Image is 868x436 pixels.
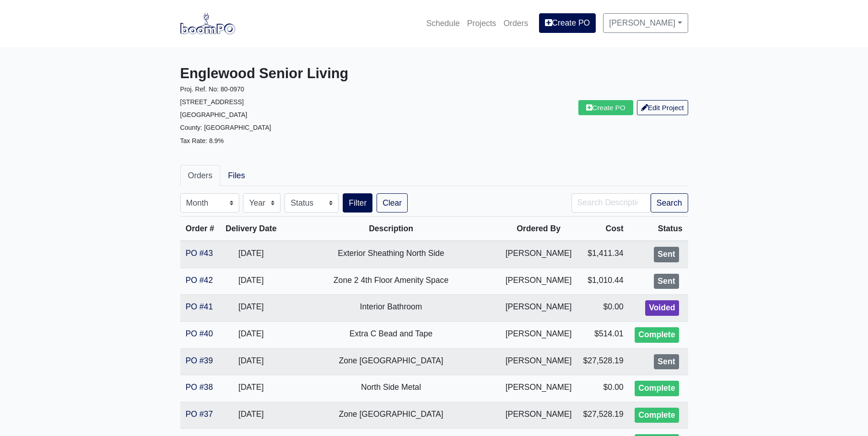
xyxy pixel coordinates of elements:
[500,217,577,241] th: Ordered By
[180,98,244,106] small: [STREET_ADDRESS]
[180,65,427,82] h3: Englewood Senior Living
[500,348,577,375] td: [PERSON_NAME]
[220,402,282,429] td: [DATE]
[629,217,688,241] th: Status
[282,217,500,241] th: Description
[343,193,372,213] button: Filter
[577,241,629,268] td: $1,411.34
[377,193,408,213] a: Clear
[186,409,213,419] a: PO #37
[220,241,282,268] td: [DATE]
[500,268,577,295] td: [PERSON_NAME]
[635,327,679,343] div: Complete
[282,375,500,402] td: North Side Metal
[464,13,500,33] a: Projects
[282,402,500,429] td: Zone [GEOGRAPHIC_DATA]
[645,300,679,316] div: Voided
[220,217,282,241] th: Delivery Date
[220,348,282,375] td: [DATE]
[577,268,629,295] td: $1,010.44
[282,348,500,375] td: Zone [GEOGRAPHIC_DATA]
[500,321,577,348] td: [PERSON_NAME]
[603,13,688,32] a: [PERSON_NAME]
[577,217,629,241] th: Cost
[180,13,235,34] img: boomPO
[180,165,221,186] a: Orders
[500,295,577,322] td: [PERSON_NAME]
[577,375,629,402] td: $0.00
[180,217,220,241] th: Order #
[186,383,213,392] a: PO #38
[635,381,679,396] div: Complete
[186,276,213,285] a: PO #42
[220,165,253,186] a: Files
[186,329,213,338] a: PO #40
[651,193,688,213] button: Search
[577,295,629,322] td: $0.00
[220,268,282,295] td: [DATE]
[637,100,688,115] a: Edit Project
[220,321,282,348] td: [DATE]
[282,295,500,322] td: Interior Bathroom
[422,13,463,33] a: Schedule
[180,85,244,93] small: Proj. Ref. No: 80-0970
[180,111,248,118] small: [GEOGRAPHIC_DATA]
[500,375,577,402] td: [PERSON_NAME]
[186,249,213,258] a: PO #43
[180,137,224,144] small: Tax Rate: 8.9%
[577,348,629,375] td: $27,528.19
[635,408,679,423] div: Complete
[180,124,271,131] small: County: [GEOGRAPHIC_DATA]
[500,402,577,429] td: [PERSON_NAME]
[186,356,213,365] a: PO #39
[186,302,213,311] a: PO #41
[282,241,500,268] td: Exterior Sheathing North Side
[220,375,282,402] td: [DATE]
[282,321,500,348] td: Extra C Bead and Tape
[500,241,577,268] td: [PERSON_NAME]
[571,193,651,213] input: Search
[500,13,532,33] a: Orders
[220,295,282,322] td: [DATE]
[282,268,500,295] td: Zone 2 4th Floor Amenity Space
[654,274,679,289] div: Sent
[654,354,679,370] div: Sent
[578,100,633,115] a: Create PO
[654,247,679,262] div: Sent
[539,13,596,32] a: Create PO
[577,402,629,429] td: $27,528.19
[577,321,629,348] td: $514.01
